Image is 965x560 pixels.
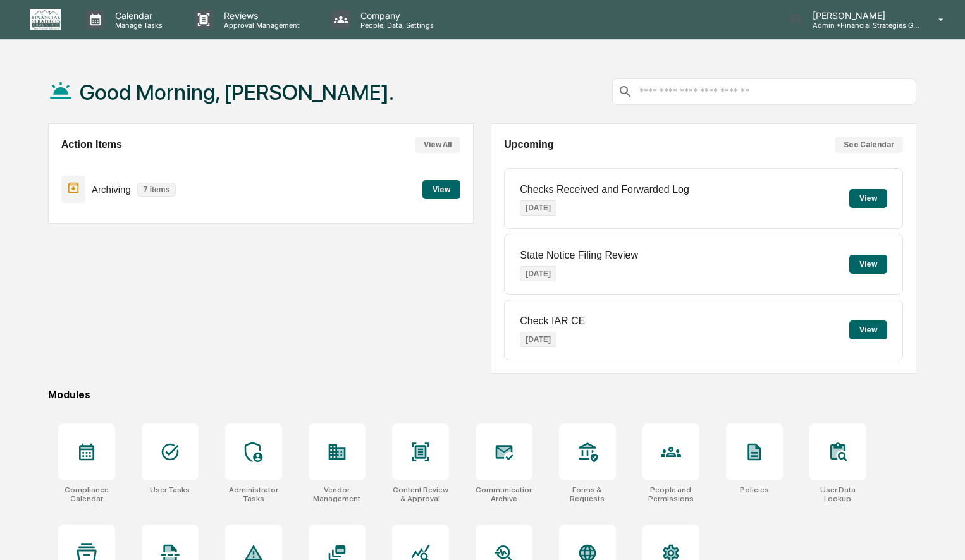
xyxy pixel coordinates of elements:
p: Reviews [214,10,306,21]
p: State Notice Filing Review [520,250,638,261]
div: Vendor Management [309,485,366,503]
div: Policies [740,485,769,494]
h1: Good Morning, [PERSON_NAME]. [80,80,394,105]
p: People, Data, Settings [350,21,440,30]
h2: Action Items [61,139,122,150]
button: View All [415,137,460,153]
button: View [849,255,887,274]
p: [DATE] [520,332,556,347]
div: People and Permissions [642,485,699,503]
button: See Calendar [835,137,903,153]
button: View [849,189,887,208]
div: Administrator Tasks [225,485,282,503]
p: Manage Tasks [105,21,169,30]
p: [DATE] [520,200,556,216]
div: User Tasks [150,485,190,494]
button: View [422,180,460,199]
p: Company [350,10,440,21]
p: Archiving [92,184,131,195]
div: Forms & Requests [559,485,616,503]
h2: Upcoming [504,139,553,150]
div: Communications Archive [476,485,532,503]
div: Compliance Calendar [58,485,115,503]
p: Calendar [105,10,169,21]
p: Check IAR CE [520,315,585,327]
p: Checks Received and Forwarded Log [520,184,689,195]
iframe: Open customer support [925,518,959,552]
div: Modules [48,389,916,401]
p: Approval Management [214,21,306,30]
div: User Data Lookup [809,485,866,503]
p: 7 items [137,183,176,197]
p: [PERSON_NAME] [802,10,920,21]
img: logo [30,9,61,30]
p: Admin • Financial Strategies Group (FSG) [802,21,920,30]
div: Content Review & Approval [392,485,449,503]
a: View [422,183,460,195]
button: View [849,320,887,339]
p: [DATE] [520,266,556,281]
